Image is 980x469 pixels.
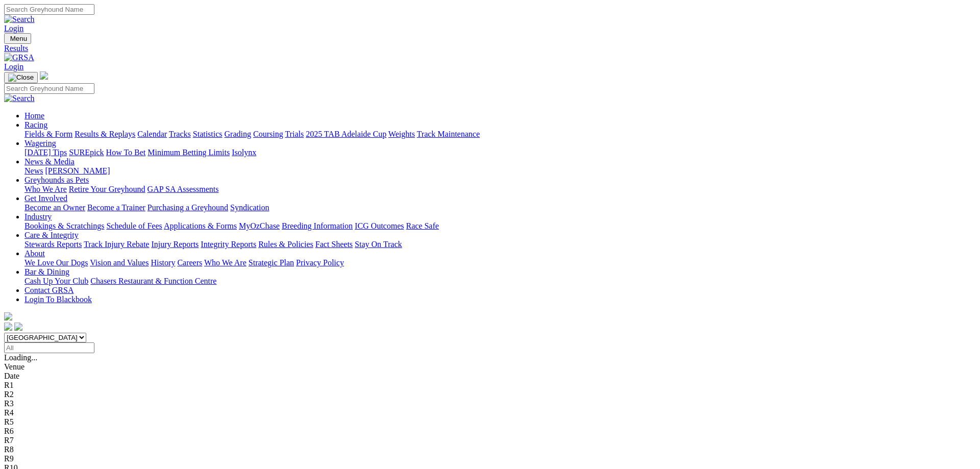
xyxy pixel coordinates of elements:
a: Results [4,44,976,53]
a: Privacy Policy [296,258,344,267]
a: Minimum Betting Limits [148,148,230,157]
a: Results & Replays [75,130,135,138]
div: R6 [4,427,976,436]
a: Become an Owner [24,203,85,212]
a: News [24,166,43,175]
a: Who We Are [24,185,67,193]
img: Search [4,94,35,103]
div: Wagering [24,148,976,157]
a: Retire Your Greyhound [69,185,145,193]
a: History [151,258,175,267]
a: Chasers Restaurant & Function Centre [90,277,216,285]
a: Trials [285,130,304,138]
a: Coursing [253,130,283,138]
div: R8 [4,445,976,454]
span: Loading... [4,353,37,362]
div: Racing [24,130,976,139]
a: Get Involved [24,194,67,203]
a: Industry [24,212,52,221]
a: Injury Reports [151,240,199,249]
a: Grading [225,130,251,138]
div: About [24,258,976,267]
div: R5 [4,417,976,427]
a: Become a Trainer [87,203,145,212]
input: Select date [4,342,94,353]
div: R3 [4,399,976,408]
a: Login To Blackbook [24,295,92,304]
img: facebook.svg [4,323,12,331]
a: [DATE] Tips [24,148,67,157]
div: Care & Integrity [24,240,976,249]
a: News & Media [24,157,75,166]
a: Fields & Form [24,130,72,138]
a: Stay On Track [355,240,402,249]
a: Care & Integrity [24,231,79,239]
a: Track Maintenance [417,130,480,138]
a: Login [4,62,23,71]
a: Racing [24,120,47,129]
a: About [24,249,45,258]
div: Bar & Dining [24,277,976,286]
img: GRSA [4,53,34,62]
a: Syndication [230,203,269,212]
a: Purchasing a Greyhound [148,203,228,212]
a: Track Injury Rebate [84,240,149,249]
a: Vision and Values [90,258,149,267]
a: Breeding Information [282,221,353,230]
div: Get Involved [24,203,976,212]
a: [PERSON_NAME] [45,166,110,175]
a: Race Safe [406,221,438,230]
div: R9 [4,454,976,463]
img: Close [8,73,34,82]
a: Contact GRSA [24,286,73,294]
a: We Love Our Dogs [24,258,88,267]
input: Search [4,83,94,94]
a: MyOzChase [239,221,280,230]
a: Applications & Forms [164,221,237,230]
a: Careers [177,258,202,267]
div: Greyhounds as Pets [24,185,976,194]
a: 2025 TAB Adelaide Cup [306,130,386,138]
a: ICG Outcomes [355,221,404,230]
div: News & Media [24,166,976,176]
span: Menu [10,35,27,42]
a: Strategic Plan [249,258,294,267]
a: Isolynx [232,148,256,157]
img: logo-grsa-white.png [4,312,12,320]
a: Wagering [24,139,56,147]
a: Rules & Policies [258,240,313,249]
a: Bookings & Scratchings [24,221,104,230]
div: Date [4,372,976,381]
a: Weights [388,130,415,138]
a: Login [4,24,23,33]
div: Venue [4,362,976,372]
a: Bar & Dining [24,267,69,276]
a: Fact Sheets [315,240,353,249]
button: Toggle navigation [4,33,31,44]
a: SUREpick [69,148,104,157]
div: R2 [4,390,976,399]
a: Statistics [193,130,223,138]
a: Greyhounds as Pets [24,176,89,184]
img: twitter.svg [14,323,22,331]
a: Who We Are [204,258,247,267]
img: logo-grsa-white.png [40,71,48,80]
img: Search [4,15,35,24]
a: Tracks [169,130,191,138]
a: Calendar [137,130,167,138]
a: Integrity Reports [201,240,256,249]
a: How To Bet [106,148,146,157]
a: Home [24,111,44,120]
div: R4 [4,408,976,417]
a: Cash Up Your Club [24,277,88,285]
input: Search [4,4,94,15]
button: Toggle navigation [4,72,38,83]
div: R7 [4,436,976,445]
a: Stewards Reports [24,240,82,249]
div: R1 [4,381,976,390]
a: GAP SA Assessments [148,185,219,193]
div: Industry [24,221,976,231]
a: Schedule of Fees [106,221,162,230]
